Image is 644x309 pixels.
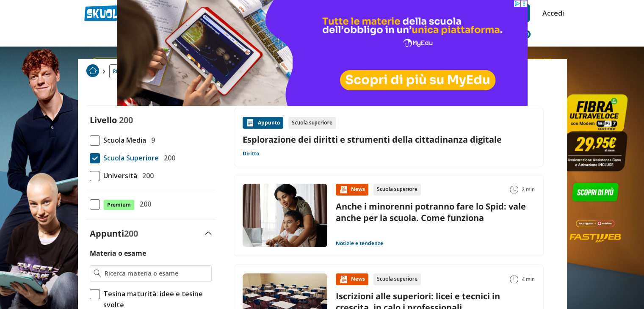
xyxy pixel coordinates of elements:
span: 4 min [522,273,535,285]
span: 200 [160,152,175,163]
input: Ricerca materia o esame [105,269,207,278]
span: 200 [124,228,138,239]
img: Home [86,64,99,77]
a: Home [86,64,99,78]
span: Premium [103,199,135,210]
img: News contenuto [339,275,348,284]
img: News contenuto [339,185,348,194]
div: Rimuovi tutti i filtri [86,97,215,104]
img: Tempo lettura [510,185,518,194]
div: News [336,273,368,285]
label: Appunti [90,228,138,239]
span: 200 [136,199,151,210]
a: Notizie e tendenze [336,240,383,247]
img: Apri e chiudi sezione [205,232,212,235]
div: News [336,184,368,196]
div: Scuola superiore [373,184,421,196]
span: Scuola Media [100,135,146,146]
div: Scuola superiore [288,117,336,129]
span: 200 [119,114,133,126]
span: 9 [148,135,155,146]
span: Università [100,170,137,181]
a: Ricerca [109,64,134,78]
div: Appunto [243,117,283,129]
a: Accedi [542,4,560,22]
span: 200 [139,170,154,181]
img: Immagine news [243,184,327,247]
a: Anche i minorenni potranno fare lo Spid: vale anche per la scuola. Come funziona [336,201,526,223]
label: Materia o esame [90,248,146,258]
div: Scuola superiore [373,273,421,285]
label: Livello [90,114,117,126]
span: Scuola Superiore [100,152,159,163]
a: Diritto [243,150,259,157]
img: Tempo lettura [510,275,518,284]
img: Ricerca materia o esame [94,269,102,278]
span: 2 min [522,184,535,196]
img: Appunti contenuto [246,119,254,127]
a: Esplorazione dei diritti e strumenti della cittadinanza digitale [243,134,535,145]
